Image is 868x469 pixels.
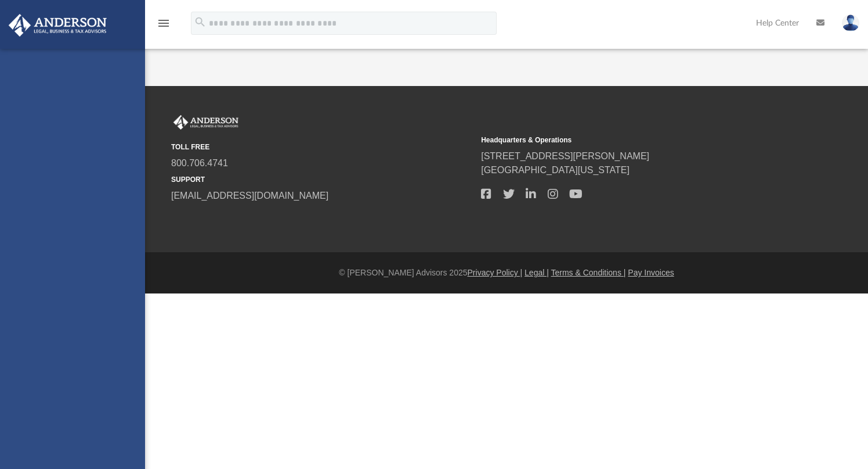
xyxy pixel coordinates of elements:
[171,115,241,130] img: Anderson Advisors Platinum Portal
[468,268,523,277] a: Privacy Policy |
[525,268,549,277] a: Legal |
[481,151,649,161] a: [STREET_ADDRESS][PERSON_NAME]
[171,191,328,201] a: [EMAIL_ADDRESS][DOMAIN_NAME]
[842,15,859,31] img: User Pic
[171,142,473,152] small: TOLL FREE
[157,16,171,30] i: menu
[194,16,207,28] i: search
[481,135,783,145] small: Headquarters & Operations
[5,14,110,37] img: Anderson Advisors Platinum Portal
[171,158,228,168] a: 800.706.4741
[145,267,868,279] div: © [PERSON_NAME] Advisors 2025
[157,22,171,30] a: menu
[481,165,630,175] a: [GEOGRAPHIC_DATA][US_STATE]
[551,268,626,277] a: Terms & Conditions |
[171,174,473,185] small: SUPPORT
[628,268,674,277] a: Pay Invoices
